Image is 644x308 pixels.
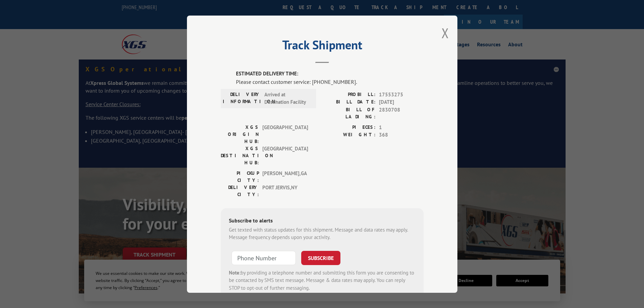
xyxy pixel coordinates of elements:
label: PICKUP CITY: [221,169,259,184]
label: XGS ORIGIN HUB: [221,123,259,145]
label: DELIVERY INFORMATION: [223,91,261,106]
label: ESTIMATED DELIVERY TIME: [236,70,424,78]
input: Phone Number [232,251,296,265]
div: by providing a telephone number and submitting this form you are consenting to be contacted by SM... [229,269,415,292]
span: [PERSON_NAME] , GA [262,169,308,184]
div: Get texted with status updates for this shipment. Message and data rates may apply. Message frequ... [229,226,415,241]
span: [DATE] [379,98,424,106]
h2: Track Shipment [221,40,424,53]
label: BILL OF LADING: [322,106,376,120]
span: PORT JERVIS , NY [262,184,308,198]
strong: Note: [229,269,241,276]
span: [GEOGRAPHIC_DATA] [262,123,308,145]
span: [GEOGRAPHIC_DATA] [262,145,308,166]
span: 2830708 [379,106,424,120]
span: 368 [379,131,424,139]
label: WEIGHT: [322,131,376,139]
label: BILL DATE: [322,98,376,106]
span: Arrived at Destination Facility [264,91,310,106]
button: SUBSCRIBE [301,251,340,265]
span: 1 [379,123,424,131]
label: DELIVERY CITY: [221,184,259,198]
div: Please contact customer service: [PHONE_NUMBER]. [236,77,424,86]
div: Subscribe to alerts [229,216,415,226]
span: 17553275 [379,91,424,98]
label: PROBILL: [322,91,376,98]
button: Close modal [442,24,449,42]
label: XGS DESTINATION HUB: [221,145,259,166]
label: PIECES: [322,123,376,131]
